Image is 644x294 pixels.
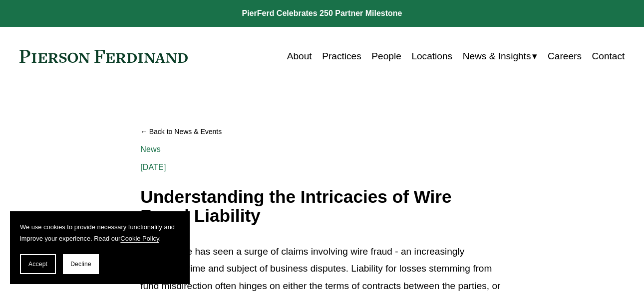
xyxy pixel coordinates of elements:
h1: Understanding the Intricacies of Wire Fraud Liability [140,187,504,226]
a: About [287,47,312,66]
button: Decline [63,254,99,274]
a: Locations [411,47,452,66]
a: News [140,145,161,153]
a: Back to News & Events [140,123,504,140]
button: Accept [20,254,56,274]
p: We use cookies to provide necessary functionality and improve your experience. Read our . [20,221,180,244]
a: folder dropdown [463,47,538,66]
a: People [371,47,401,66]
a: Cookie Policy [120,235,159,242]
a: Careers [548,47,582,66]
span: Decline [70,261,91,268]
span: Accept [28,261,47,268]
span: News & Insights [463,48,531,65]
a: Contact [592,47,625,66]
span: [DATE] [140,163,166,171]
a: Practices [322,47,361,66]
section: Cookie banner [10,211,190,284]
